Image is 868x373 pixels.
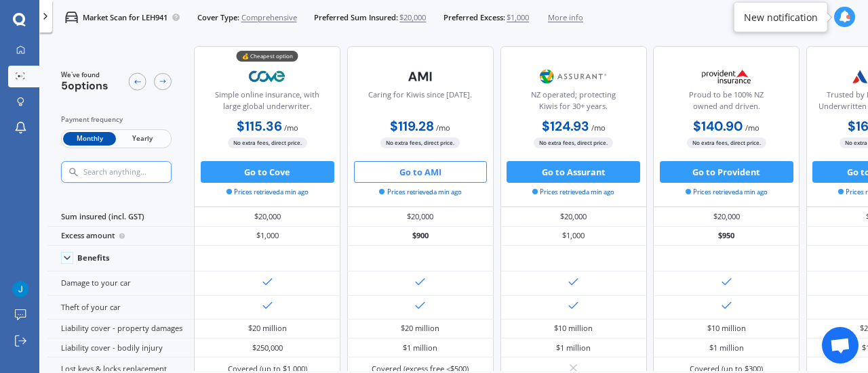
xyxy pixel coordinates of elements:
span: Yearly [116,132,169,146]
span: No extra fees, direct price. [228,137,307,148]
div: $1,000 [194,227,340,246]
b: $140.90 [693,118,743,135]
img: Cove.webp [232,63,304,90]
div: Sum insured (incl. GST) [47,207,194,226]
button: Go to Assurant [507,161,640,183]
div: Excess amount [47,227,194,246]
span: No extra fees, direct price. [687,137,766,148]
span: $1,000 [507,12,529,23]
div: $20,000 [347,207,494,226]
div: Payment frequency [61,114,172,125]
b: $124.93 [542,118,589,135]
p: Market Scan for LEH941 [83,12,167,23]
span: Monthly [63,132,116,146]
div: Damage to your car [47,271,194,295]
div: $20,000 [500,207,647,226]
span: / mo [284,123,298,133]
span: Prices retrieved a min ago [226,188,309,197]
b: $119.28 [390,118,434,135]
span: Comprehensive [241,12,297,23]
div: $1 million [709,343,744,353]
div: $250,000 [252,343,283,353]
div: $10 million [554,323,593,334]
img: ACg8ocIVCVbM3safZ3HhjmQnxIb0K4RdQDOQ9sYPQTgb5OYxLFOjLSQ=s96-c [12,281,28,297]
div: $900 [347,227,494,246]
button: Go to Provident [660,161,793,183]
img: Assurant.png [538,63,610,90]
span: No extra fees, direct price. [380,137,460,148]
div: $1 million [403,343,437,353]
button: Go to AMI [354,161,488,183]
span: No extra fees, direct price. [534,137,613,148]
span: Cover Type: [197,12,239,23]
span: / mo [745,123,759,133]
div: $1,000 [500,227,647,246]
span: $20,000 [399,12,426,23]
img: Provident.png [690,63,762,90]
input: Search anything... [82,167,193,177]
div: $950 [653,227,800,246]
b: $115.36 [237,118,282,135]
div: $20 million [401,323,439,334]
div: $20,000 [194,207,340,226]
div: Proud to be 100% NZ owned and driven. [663,89,790,116]
span: We've found [61,70,108,80]
img: car.f15378c7a67c060ca3f3.svg [65,11,78,24]
div: 💰 Cheapest option [237,51,298,62]
div: Liability cover - bodily injury [47,338,194,357]
span: Prices retrieved a min ago [532,188,614,197]
div: NZ operated; protecting Kiwis for 30+ years. [509,89,637,116]
span: / mo [436,123,450,133]
span: / mo [591,123,606,133]
div: $1 million [556,343,591,353]
div: Benefits [77,253,110,263]
div: $20,000 [653,207,800,226]
div: $20 million [248,323,287,334]
div: $10 million [707,323,746,334]
span: Preferred Excess: [443,12,505,23]
div: Caring for Kiwis since [DATE]. [368,89,472,116]
button: Go to Cove [201,161,334,183]
div: Open chat [822,327,859,364]
span: 5 options [61,79,108,93]
div: New notification [744,10,818,24]
span: More info [548,12,583,23]
div: Theft of your car [47,296,194,320]
span: Prices retrieved a min ago [379,188,461,197]
span: Prices retrieved a min ago [686,188,768,197]
img: AMI-text-1.webp [384,63,456,90]
div: Simple online insurance, with large global underwriter. [203,89,331,116]
span: Preferred Sum Insured: [314,12,398,23]
div: Liability cover - property damages [47,320,194,338]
